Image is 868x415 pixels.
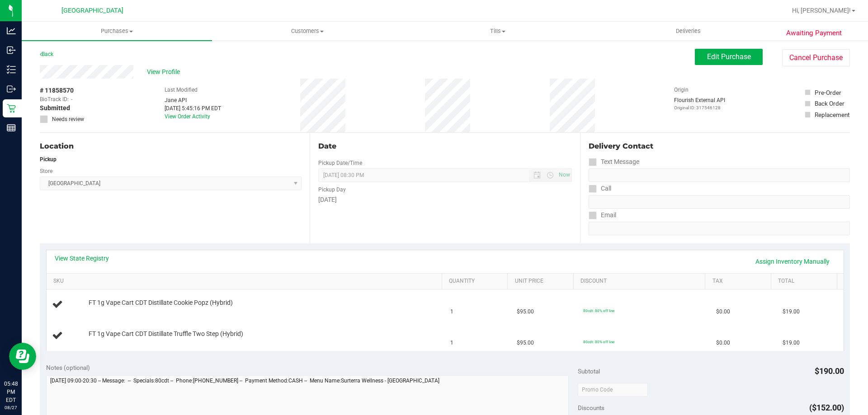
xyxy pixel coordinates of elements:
[9,343,36,370] iframe: Resource center
[46,364,90,371] span: Notes (optional)
[450,339,453,347] span: 1
[318,195,571,205] div: [DATE]
[712,278,768,285] a: Tax
[589,168,850,182] input: Format: (999) 999-9999
[589,195,850,209] input: Format: (999) 999-9999
[4,404,18,411] p: 08/27
[402,22,593,41] a: Tills
[515,278,570,285] a: Unit Price
[664,27,713,35] span: Deliveries
[750,254,835,269] a: Assign Inventory Manually
[53,278,438,285] a: SKU
[165,86,198,94] label: Last Modified
[318,186,346,194] label: Pickup Day
[40,141,302,152] div: Location
[786,28,842,38] span: Awaiting Payment
[589,141,850,152] div: Delivery Contact
[449,278,504,285] a: Quantity
[716,308,730,316] span: $0.00
[318,159,362,167] label: Pickup Date/Time
[589,155,639,168] label: Text Message
[40,51,53,57] a: Back
[7,104,16,113] inline-svg: Retail
[22,27,212,35] span: Purchases
[147,67,183,77] span: View Profile
[40,95,69,103] span: BioTrack ID:
[778,278,833,285] a: Total
[89,330,243,338] span: FT 1g Vape Cart CDT Distillate Truffle Two Step (Hybrid)
[7,123,16,132] inline-svg: Reports
[40,103,70,113] span: Submitted
[782,49,850,66] button: Cancel Purchase
[578,368,600,375] span: Subtotal
[593,22,783,41] a: Deliveries
[707,52,751,61] span: Edit Purchase
[4,380,18,404] p: 05:48 PM EDT
[589,209,616,222] label: Email
[165,113,210,120] a: View Order Activity
[40,167,52,175] label: Store
[578,383,648,396] input: Promo Code
[674,96,725,111] div: Flourish External API
[89,298,233,307] span: FT 1g Vape Cart CDT Distillate Cookie Popz (Hybrid)
[583,340,614,344] span: 80cdt: 80% off line
[583,308,614,313] span: 80cdt: 80% off line
[71,95,72,103] span: -
[783,308,800,316] span: $19.00
[674,104,725,111] p: Original ID: 317546128
[783,339,800,347] span: $19.00
[7,84,16,93] inline-svg: Outbound
[403,27,592,35] span: Tills
[674,86,689,94] label: Origin
[450,308,453,316] span: 1
[517,339,534,347] span: $95.00
[318,141,571,152] div: Date
[7,46,16,55] inline-svg: Inbound
[40,86,74,95] span: # 11858570
[809,403,844,412] span: ($152.00)
[716,339,730,347] span: $0.00
[52,115,84,123] span: Needs review
[580,278,702,285] a: Discount
[40,156,57,163] strong: Pickup
[695,49,763,65] button: Edit Purchase
[212,22,402,41] a: Customers
[61,7,123,14] span: [GEOGRAPHIC_DATA]
[792,7,851,14] span: Hi, [PERSON_NAME]!
[815,366,844,376] span: $190.00
[815,99,844,108] div: Back Order
[22,22,212,41] a: Purchases
[815,110,849,119] div: Replacement
[165,104,221,112] div: [DATE] 5:45:16 PM EDT
[55,254,109,263] a: View State Registry
[517,308,534,316] span: $95.00
[212,27,402,35] span: Customers
[7,26,16,35] inline-svg: Analytics
[7,65,16,74] inline-svg: Inventory
[815,88,841,97] div: Pre-Order
[165,96,221,104] div: Jane API
[589,182,611,195] label: Call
